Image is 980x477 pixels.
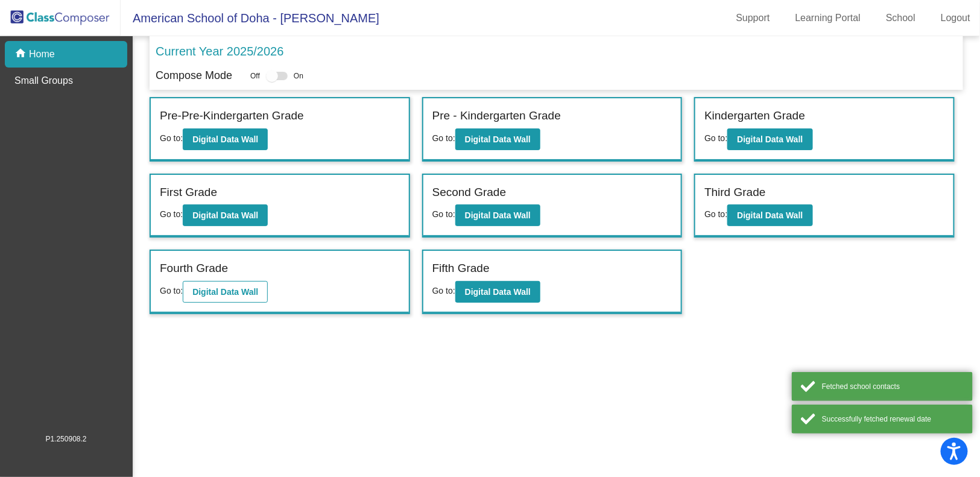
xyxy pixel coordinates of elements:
[931,8,980,28] a: Logout
[294,71,303,81] span: On
[192,210,258,220] b: Digital Data Wall
[465,134,531,144] b: Digital Data Wall
[160,209,183,219] span: Go to:
[183,204,268,226] button: Digital Data Wall
[121,8,379,28] span: American School of Doha - [PERSON_NAME]
[183,281,268,303] button: Digital Data Wall
[432,184,507,201] label: Second Grade
[250,71,260,81] span: Off
[822,381,964,392] div: Fetched school contacts
[455,128,540,150] button: Digital Data Wall
[737,210,803,220] b: Digital Data Wall
[160,286,183,295] span: Go to:
[704,133,727,143] span: Go to:
[432,260,490,277] label: Fifth Grade
[786,8,871,28] a: Learning Portal
[432,209,455,219] span: Go to:
[183,128,268,150] button: Digital Data Wall
[192,287,258,297] b: Digital Data Wall
[455,204,540,226] button: Digital Data Wall
[14,74,73,88] p: Small Groups
[737,134,803,144] b: Digital Data Wall
[160,107,304,125] label: Pre-Pre-Kindergarten Grade
[432,286,455,295] span: Go to:
[704,209,727,219] span: Go to:
[192,134,258,144] b: Digital Data Wall
[727,204,812,226] button: Digital Data Wall
[156,68,232,84] p: Compose Mode
[455,281,540,303] button: Digital Data Wall
[14,47,29,62] mat-icon: home
[432,133,455,143] span: Go to:
[29,47,55,62] p: Home
[822,414,964,425] div: Successfully fetched renewal date
[704,107,805,125] label: Kindergarten Grade
[156,42,283,60] p: Current Year 2025/2026
[160,260,228,277] label: Fourth Grade
[465,210,531,220] b: Digital Data Wall
[432,107,561,125] label: Pre - Kindergarten Grade
[876,8,925,28] a: School
[160,133,183,143] span: Go to:
[704,184,765,201] label: Third Grade
[465,287,531,297] b: Digital Data Wall
[727,128,812,150] button: Digital Data Wall
[727,8,780,28] a: Support
[160,184,217,201] label: First Grade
